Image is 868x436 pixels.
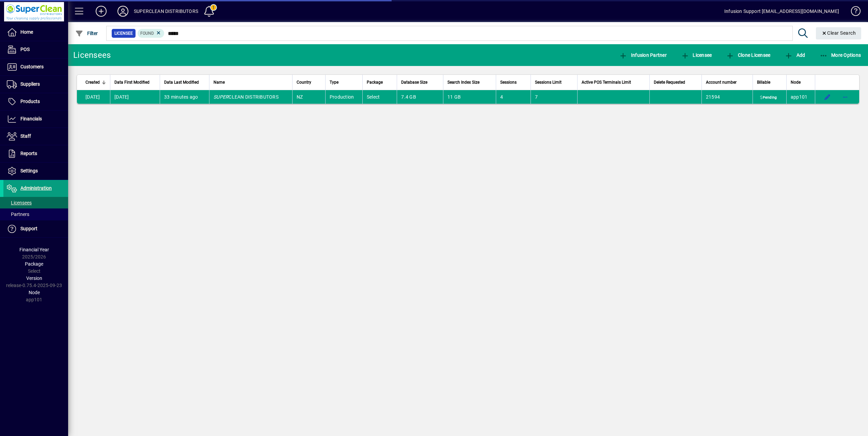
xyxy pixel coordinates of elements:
a: Home [3,24,68,41]
span: Home [20,29,33,35]
span: Country [297,79,311,86]
td: [DATE] [110,90,160,104]
td: 7.4 GB [397,90,443,104]
a: Knowledge Base [846,1,859,23]
a: Reports [3,145,68,162]
div: SUPERCLEAN DISTRIBUTORS [134,6,198,17]
span: Package [25,261,43,267]
button: Clone Licensee [724,49,772,61]
span: Name [214,79,225,86]
a: Licensees [3,197,68,208]
button: Add [783,49,807,61]
span: Billable [757,79,770,86]
a: POS [3,41,68,58]
button: Clear [816,27,862,39]
div: Name [214,79,288,86]
div: Sessions Limit [535,79,573,86]
div: Type [330,79,358,86]
span: Suppliers [20,81,40,87]
td: Select [362,90,397,104]
span: Filter [75,31,98,36]
span: Delete Requested [654,79,685,86]
span: Add [785,52,805,58]
span: CLEAN DISTRIBUTORS [214,94,279,100]
div: Licensees [73,50,111,61]
td: Production [325,90,362,104]
span: Pending [759,95,778,100]
div: Data Last Modified [164,79,205,86]
td: NZ [292,90,325,104]
a: Partners [3,208,68,220]
button: Infusion Partner [617,49,668,61]
span: Account number [706,79,737,86]
span: Package [367,79,383,86]
span: Clear Search [821,30,856,36]
a: Suppliers [3,76,68,93]
span: Sessions [500,79,517,86]
span: Support [20,226,37,231]
span: More Options [820,52,861,58]
span: Data First Modified [114,79,149,86]
td: [DATE] [77,90,110,104]
span: Settings [20,168,38,173]
td: 4 [496,90,531,104]
span: Staff [20,133,31,139]
span: POS [20,47,30,52]
span: Administration [20,185,52,191]
a: Support [3,220,68,237]
div: Data First Modified [114,79,156,86]
div: Search Index Size [447,79,492,86]
a: Customers [3,58,68,76]
td: 33 minutes ago [160,90,209,104]
span: Licensee [114,30,133,37]
div: Sessions [500,79,527,86]
span: Clone Licensee [726,52,770,58]
em: SUPER [214,94,228,100]
button: Filter [74,27,100,39]
td: 21594 [701,90,753,104]
div: Account number [706,79,748,86]
td: 11 GB [443,90,496,104]
span: Licensees [7,200,32,205]
span: Reports [20,151,37,156]
button: More Options [818,49,863,61]
a: Settings [3,163,68,180]
span: Type [330,79,338,86]
span: Sessions Limit [535,79,562,86]
span: Database Size [401,79,427,86]
button: Add [90,5,112,17]
span: Active POS Terminals Limit [582,79,631,86]
div: Node [791,79,811,86]
a: Financials [3,111,68,128]
span: Created [85,79,100,86]
div: Delete Requested [654,79,697,86]
span: Node [791,79,801,86]
span: Partners [7,212,29,217]
span: Financials [20,116,42,121]
td: 7 [531,90,577,104]
span: Infusion Partner [619,52,667,58]
span: Node [29,290,40,295]
span: Search Index Size [447,79,479,86]
mat-chip: Found Status: Found [138,29,164,38]
a: Staff [3,128,68,145]
div: Package [367,79,393,86]
span: Financial Year [19,247,49,252]
span: Customers [20,64,44,69]
a: Products [3,93,68,110]
div: Active POS Terminals Limit [582,79,645,86]
button: Edit [822,91,833,102]
div: Database Size [401,79,439,86]
div: Country [297,79,321,86]
div: Infusion Support [EMAIL_ADDRESS][DOMAIN_NAME] [724,6,839,17]
span: Licensee [681,52,712,58]
button: Licensee [679,49,714,61]
div: Created [85,79,106,86]
span: Version [26,275,42,281]
button: More options [840,91,851,102]
span: Found [140,31,154,36]
span: Products [20,99,40,104]
div: Billable [757,79,782,86]
span: Data Last Modified [164,79,199,86]
span: app101.prod.infusionbusinesssoftware.com [791,94,808,100]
